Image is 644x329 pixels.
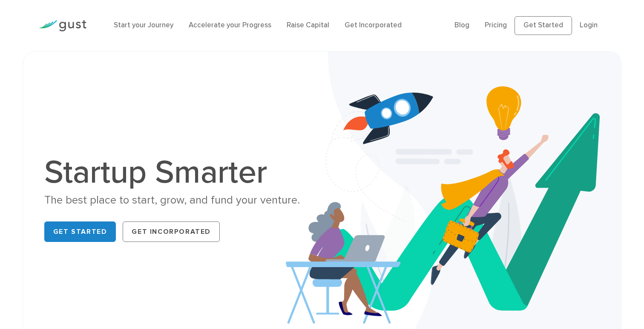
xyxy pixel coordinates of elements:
a: Get Started [44,221,116,242]
a: Blog [454,21,469,29]
div: The best place to start, grow, and fund your venture. [44,193,316,208]
a: Login [580,21,598,29]
a: Pricing [485,21,507,29]
a: Start your Journey [114,21,173,29]
h1: Startup Smarter [44,156,316,189]
a: Get Incorporated [345,21,402,29]
a: Accelerate your Progress [189,21,271,29]
a: Raise Capital [287,21,329,29]
a: Get Started [515,16,572,35]
a: Get Incorporated [123,221,220,242]
img: Gust Logo [39,20,86,32]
